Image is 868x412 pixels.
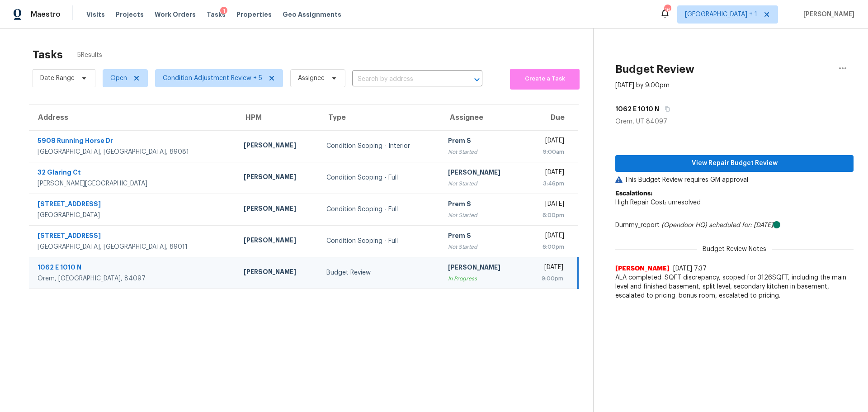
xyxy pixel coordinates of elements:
[38,231,229,242] div: [STREET_ADDRESS]
[441,105,524,130] th: Assignee
[471,73,483,86] button: Open
[531,211,564,220] div: 6:00pm
[326,142,434,151] div: Condition Scoping - Interior
[615,104,659,114] h5: 1062 E 1010 N
[326,173,434,182] div: Condition Scoping - Full
[448,242,517,251] div: Not Started
[33,50,63,59] h2: Tasks
[531,231,564,242] div: [DATE]
[163,74,262,83] span: Condition Adjustment Review + 5
[244,204,312,215] div: [PERSON_NAME]
[29,105,236,130] th: Address
[38,199,229,211] div: [STREET_ADDRESS]
[448,136,517,147] div: Prem S
[615,81,670,90] div: [DATE] by 9:00pm
[326,237,434,246] div: Condition Scoping - Full
[38,168,229,179] div: 32 Glaring Ct
[244,267,312,279] div: [PERSON_NAME]
[531,179,564,188] div: 3:46pm
[38,147,229,156] div: [GEOGRAPHIC_DATA], [GEOGRAPHIC_DATA], 89081
[77,51,102,60] span: 5 Results
[207,11,226,18] span: Tasks
[531,242,564,251] div: 6:00pm
[236,105,320,130] th: HPM
[448,211,517,220] div: Not Started
[40,74,75,83] span: Date Range
[38,263,229,274] div: 1062 E 1010 N
[244,236,312,247] div: [PERSON_NAME]
[615,199,701,206] span: High Repair Cost: unresolved
[531,168,564,179] div: [DATE]
[448,231,517,242] div: Prem S
[448,263,517,274] div: [PERSON_NAME]
[352,72,457,86] input: Search by address
[38,136,229,147] div: 5908 Running Horse Dr
[244,141,312,152] div: [PERSON_NAME]
[615,65,694,74] h2: Budget Review
[800,10,854,19] span: [PERSON_NAME]
[116,10,144,19] span: Projects
[31,10,61,19] span: Maestro
[448,168,517,179] div: [PERSON_NAME]
[283,10,341,19] span: Geo Assignments
[531,136,564,147] div: [DATE]
[673,265,707,272] span: [DATE] 7:37
[659,101,671,117] button: Copy Address
[524,105,578,130] th: Due
[448,147,517,156] div: Not Started
[615,117,854,126] div: Orem, UT 84097
[38,242,229,251] div: [GEOGRAPHIC_DATA], [GEOGRAPHIC_DATA], 89011
[697,245,772,254] span: Budget Review Notes
[531,147,564,156] div: 9:00am
[664,5,670,14] div: 16
[531,274,563,283] div: 9:00pm
[244,172,312,184] div: [PERSON_NAME]
[531,263,563,274] div: [DATE]
[220,7,227,16] div: 1
[514,74,575,84] span: Create a Task
[236,10,272,19] span: Properties
[661,222,707,228] i: (Opendoor HQ)
[615,155,854,172] button: View Repair Budget Review
[623,158,846,169] span: View Repair Budget Review
[531,199,564,211] div: [DATE]
[319,105,441,130] th: Type
[685,10,757,19] span: [GEOGRAPHIC_DATA] + 1
[326,205,434,214] div: Condition Scoping - Full
[155,10,196,19] span: Work Orders
[86,10,105,19] span: Visits
[38,274,229,283] div: Orem, [GEOGRAPHIC_DATA], 84097
[448,199,517,211] div: Prem S
[326,268,434,277] div: Budget Review
[298,74,325,83] span: Assignee
[615,175,854,185] p: This Budget Review requires GM approval
[38,211,229,220] div: [GEOGRAPHIC_DATA]
[448,274,517,283] div: In Progress
[615,221,854,230] div: Dummy_report
[709,222,773,228] i: scheduled for: [DATE]
[615,264,670,273] span: [PERSON_NAME]
[110,74,127,83] span: Open
[615,190,652,197] b: Escalations:
[38,179,229,188] div: [PERSON_NAME][GEOGRAPHIC_DATA]
[448,179,517,188] div: Not Started
[510,69,580,90] button: Create a Task
[615,273,854,300] span: ALA completed. SQFT discrepancy, scoped for 3126SQFT, including the main level and finished basem...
